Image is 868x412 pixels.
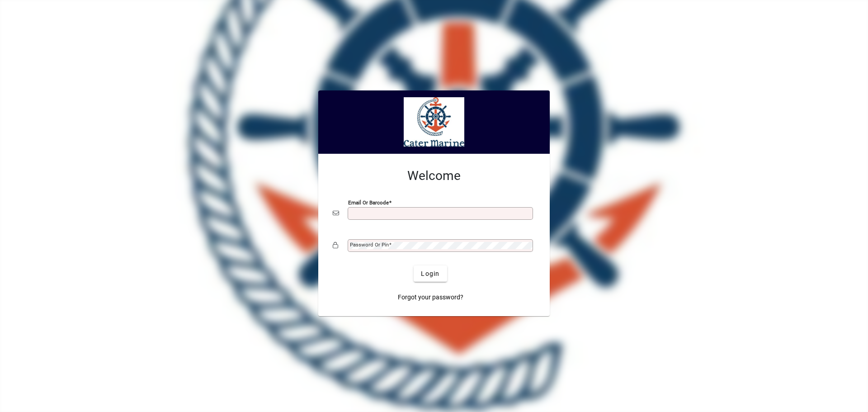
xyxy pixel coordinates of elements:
[414,265,447,282] button: Login
[333,168,535,184] h2: Welcome
[350,242,389,248] mat-label: Password or Pin
[398,293,463,302] span: Forgot your password?
[348,199,389,206] mat-label: Email or Barcode
[421,269,439,279] span: Login
[394,289,467,305] a: Forgot your password?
